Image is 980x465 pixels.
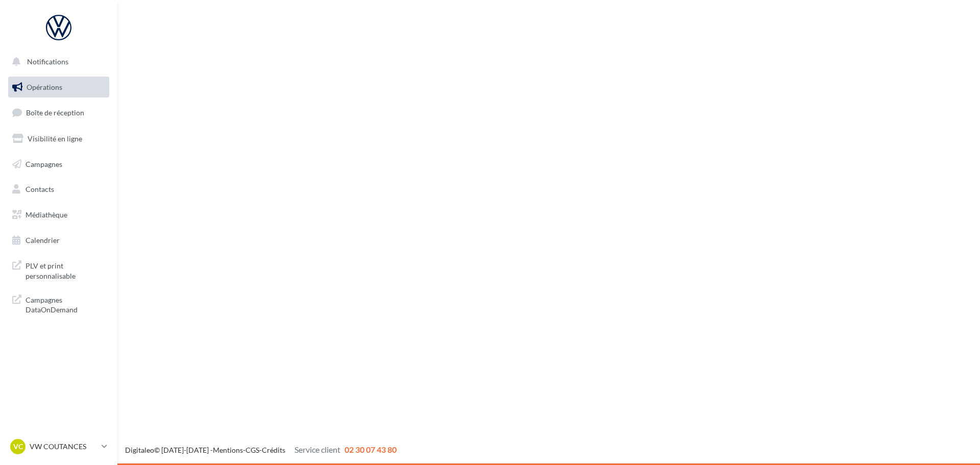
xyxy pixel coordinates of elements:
a: Campagnes [6,154,111,175]
span: Contacts [26,185,54,193]
span: VC [13,442,23,452]
span: Service client [295,445,340,454]
a: PLV et print personnalisable [6,255,111,285]
span: Visibilité en ligne [28,134,82,143]
a: Médiathèque [6,204,111,226]
button: Notifications [6,51,107,72]
p: VW COUTANCES [30,442,97,452]
a: CGS [246,446,259,454]
a: Visibilité en ligne [6,128,111,150]
span: Campagnes [26,159,62,168]
a: Contacts [6,179,111,200]
a: Calendrier [6,230,111,251]
span: Campagnes DataOnDemand [26,293,105,315]
span: Opérations [27,83,62,91]
span: © [DATE]-[DATE] - - - [125,446,397,454]
span: Calendrier [26,236,60,244]
a: Digitaleo [125,446,154,454]
span: Médiathèque [26,210,67,219]
span: Notifications [27,57,68,66]
a: VC VW COUTANCES [8,437,109,456]
a: Mentions [213,446,243,454]
a: Campagnes DataOnDemand [6,289,111,319]
span: 02 30 07 43 80 [345,445,397,454]
span: Boîte de réception [26,108,84,117]
a: Boîte de réception [6,102,111,124]
a: Crédits [262,446,285,454]
span: PLV et print personnalisable [26,259,105,281]
a: Opérations [6,77,111,98]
